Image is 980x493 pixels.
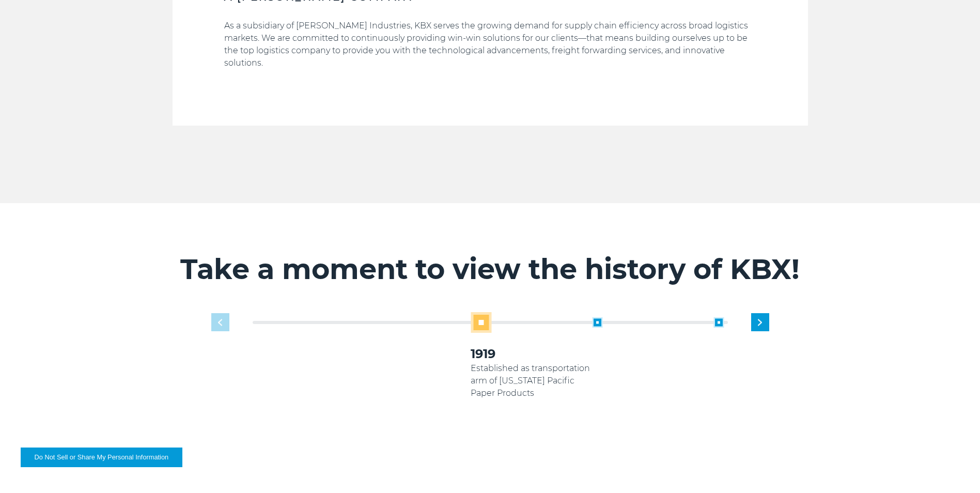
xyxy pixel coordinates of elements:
[471,362,592,399] p: Established as transportation arm of [US_STATE] Pacific Paper Products
[758,319,762,326] img: next slide
[751,313,769,331] div: Next slide
[21,448,182,467] button: Do Not Sell or Share My Personal Information
[173,252,808,286] h2: Take a moment to view the history of KBX!
[224,20,756,69] p: As a subsidiary of [PERSON_NAME] Industries, KBX serves the growing demand for supply chain effic...
[471,346,592,362] h3: 1919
